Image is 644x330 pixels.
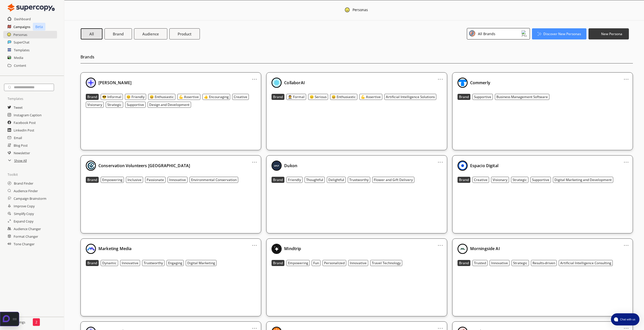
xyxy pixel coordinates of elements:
img: Close [344,7,350,13]
a: ... [624,241,629,245]
b: Strategic [513,178,527,182]
b: Marketing Media [98,246,131,251]
b: Brand [113,31,124,36]
a: Brand Finder [14,180,33,187]
button: Delightful [327,177,346,183]
b: Inclusive [127,178,142,182]
b: New Persona [601,32,622,36]
button: Strategic [106,102,123,108]
button: Results-driven [531,260,557,266]
a: ... [252,241,257,245]
a: Email [14,134,22,142]
h2: Tone Changer [14,240,35,248]
b: Commerly [470,80,490,85]
button: atlas-launcher [611,313,639,325]
p: Beta [33,23,45,31]
h2: Personas [13,31,27,38]
img: Close [86,244,96,254]
button: Brand [458,94,470,100]
img: Close [458,78,468,88]
b: Brand [459,178,469,182]
b: Empowering [288,261,308,265]
button: Product [169,28,200,39]
h2: SuperChat [14,38,30,46]
a: ... [624,75,629,79]
button: Design and Development [148,102,191,108]
b: Thoughtful [306,178,323,182]
button: Brand [86,260,99,266]
a: ... [252,324,257,328]
button: Trustworthy [348,177,370,183]
a: Blog Post [14,142,28,149]
button: Digital Marketing and Development [553,177,613,183]
h2: Brands [80,53,633,63]
button: 😄 Enthusiastic [148,94,175,100]
img: Close [272,244,282,254]
b: [PERSON_NAME] [98,80,131,85]
img: Close [8,3,55,13]
b: 💪 Assertive [179,95,199,99]
button: All [81,28,102,39]
img: Close [522,30,528,36]
button: Brand [86,94,99,100]
button: Supportive [472,94,493,100]
b: Engaging [168,261,182,265]
button: Visionary [86,102,104,108]
b: CollaborAI [284,80,305,85]
b: Audience [142,31,159,36]
button: 👍 Encouraging [202,94,230,100]
button: Personalized [323,260,346,266]
a: Newsletter [14,149,30,157]
b: Brand [273,261,283,265]
button: Supportive [125,102,146,108]
b: Trustworthy [144,261,163,265]
a: Show All [14,157,27,164]
img: Close [469,30,475,36]
a: ... [438,241,443,245]
button: Dynamic [101,260,118,266]
a: Tweet [14,104,23,111]
b: Strategic [513,261,527,265]
button: Brand [86,177,99,183]
button: Innovative [490,260,509,266]
button: Creative [472,177,489,183]
button: Environmental Conservation [190,177,238,183]
b: Brand [459,261,469,265]
button: Brand [104,28,132,39]
b: Strategic [107,102,122,107]
h2: Facebook Post [14,119,36,126]
button: Travel Technology [370,260,402,266]
b: Digital Marketing and Development [554,178,612,182]
b: 🤵 Formal [288,95,305,99]
b: Friendly [288,178,301,182]
a: Audience Changer [14,225,41,233]
button: Trustworthy [142,260,165,266]
b: Results-driven [532,261,555,265]
a: Instagram Caption [14,111,42,119]
b: Business Management Software [496,95,548,99]
a: ... [252,158,257,162]
b: Passionate [147,178,164,182]
button: Visionary [491,177,509,183]
a: Templates [14,46,30,54]
b: 😎 Informal [102,95,121,99]
a: ... [624,324,629,328]
button: Brand [458,177,470,183]
p: 2 [35,320,37,324]
b: Artificial Intelligence Solutions [386,95,435,99]
b: Brand [87,261,97,265]
b: Supportive [532,178,549,182]
img: Close [86,161,96,171]
b: 😑 Serious [310,95,327,99]
button: Brand [272,260,284,266]
button: Flower and Gift Delivery [372,177,414,183]
a: ... [438,158,443,162]
b: Morningside AI [470,246,500,251]
h2: Media [14,54,23,61]
b: Espacio Digital [470,163,498,168]
a: Campaign Brainstorm [14,195,46,202]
